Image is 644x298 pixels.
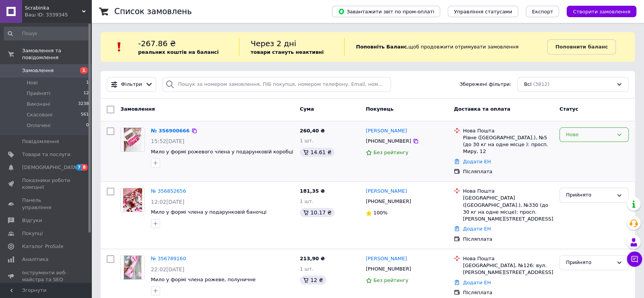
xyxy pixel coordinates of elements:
span: Інструменти веб-майстра та SEO [22,269,70,283]
a: Фото товару [120,188,145,212]
a: № 356900666 [151,128,190,134]
a: Фото товару [120,255,145,280]
span: 7 [76,164,82,171]
a: [PERSON_NAME] [366,127,407,135]
span: Замовлення [22,67,54,74]
span: 561 [81,111,89,118]
div: [GEOGRAPHIC_DATA], №126: вул. [PERSON_NAME][STREET_ADDRESS] [463,262,553,276]
span: Scrabinka [25,5,82,11]
b: товари стануть неактивні [251,49,324,55]
span: 260,40 ₴ [300,128,325,134]
a: Поповнити баланс [547,39,616,55]
span: Без рейтингу [373,150,409,155]
span: 12 [83,90,89,97]
img: Фото товару [123,188,142,212]
img: Фото товару [124,256,142,279]
input: Пошук [4,27,90,40]
a: Мило у формі члена рожеве, полуничне [151,277,256,282]
span: Доставка та оплата [454,106,510,112]
span: Каталог ProSale [22,243,63,250]
button: Завантажити звіт по пром-оплаті [332,6,440,17]
img: :exclamation: [114,41,125,53]
span: Виконані [27,101,50,108]
span: 181,35 ₴ [300,188,325,194]
span: Відгуки [22,217,42,224]
div: 12 ₴ [300,275,326,285]
div: [PHONE_NUMBER] [364,197,413,206]
a: [PERSON_NAME] [366,255,407,263]
span: Без рейтингу [373,277,409,283]
span: 22:02[DATE] [151,266,184,272]
div: Рівне ([GEOGRAPHIC_DATA].), №5 (до 30 кг на одне місце ): просп. Миру, 12 [463,134,553,155]
span: 15:52[DATE] [151,138,184,144]
span: 3238 [78,101,89,108]
button: Експорт [526,6,559,17]
button: Управління статусами [448,6,518,17]
span: 0 [86,122,89,129]
div: 14.61 ₴ [300,148,335,157]
span: 1 шт. [300,266,314,272]
div: [PHONE_NUMBER] [364,136,413,146]
span: Панель управління [22,197,70,211]
h1: Список замовлень [114,7,192,16]
span: Управління статусами [454,9,512,14]
a: Мило у формі члена у подарунковій баночці [151,209,266,215]
span: Показники роботи компанії [22,177,70,191]
b: реальних коштів на балансі [138,49,219,55]
button: Чат з покупцем [627,251,642,267]
span: 8 [82,164,88,171]
div: Нове [566,131,613,139]
a: Мило у формі рожевого члена у подарунковій коробці [151,149,293,155]
span: Збережені фільтри: [460,81,511,88]
button: Створити замовлення [567,6,636,17]
span: 213,90 ₴ [300,256,325,261]
a: [PERSON_NAME] [366,188,407,195]
span: 12:02[DATE] [151,199,184,205]
div: [GEOGRAPHIC_DATA] ([GEOGRAPHIC_DATA].), №330 (до 30 кг на одне місце): просп. [PERSON_NAME][STREE... [463,195,553,222]
b: Поповнити баланс [555,44,608,50]
div: Нова Пошта [463,127,553,134]
div: 10.17 ₴ [300,208,335,217]
div: Прийнято [566,191,613,199]
div: Післяплата [463,289,553,296]
span: (3812) [533,81,549,87]
span: Нові [27,79,38,86]
a: Створити замовлення [559,8,636,14]
span: Покупці [22,230,43,237]
div: [PHONE_NUMBER] [364,264,413,274]
span: Замовлення та повідомлення [22,47,91,61]
span: Завантажити звіт по пром-оплаті [338,8,434,15]
div: Нова Пошта [463,255,553,262]
span: -267.86 ₴ [138,39,176,48]
span: 1 шт. [300,138,314,143]
span: Замовлення [120,106,155,112]
div: , щоб продовжити отримувати замовлення [344,38,547,56]
span: Статус [559,106,578,112]
a: Фото товару [120,127,145,152]
span: 1 [80,67,88,74]
span: Створити замовлення [573,9,630,14]
a: Додати ЕН [463,159,491,164]
span: Всі [524,81,532,88]
span: Cума [300,106,314,112]
span: 100% [373,210,388,216]
span: Товари та послуги [22,151,70,158]
span: Фільтри [121,81,142,88]
span: Скасовані [27,111,53,118]
div: Післяплата [463,168,553,175]
span: Покупець [366,106,394,112]
div: Нова Пошта [463,188,553,195]
div: Прийнято [566,259,613,267]
span: [DEMOGRAPHIC_DATA] [22,164,78,171]
img: Фото товару [124,128,142,151]
span: Аналітика [22,256,48,263]
span: Експорт [532,9,553,14]
span: Оплачені [27,122,51,129]
span: 1 шт. [300,198,314,204]
b: Поповніть Баланс [356,44,407,50]
a: Додати ЕН [463,280,491,285]
span: 1 [86,79,89,86]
